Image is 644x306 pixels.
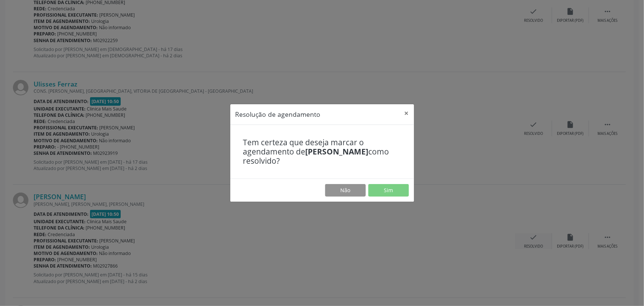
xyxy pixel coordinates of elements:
button: Sim [368,184,409,197]
b: [PERSON_NAME] [306,146,369,157]
h4: Tem certeza que deseja marcar o agendamento de como resolvido? [243,138,401,166]
button: Close [399,104,414,122]
h5: Resolução de agendamento [235,109,321,119]
button: Não [325,184,366,197]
